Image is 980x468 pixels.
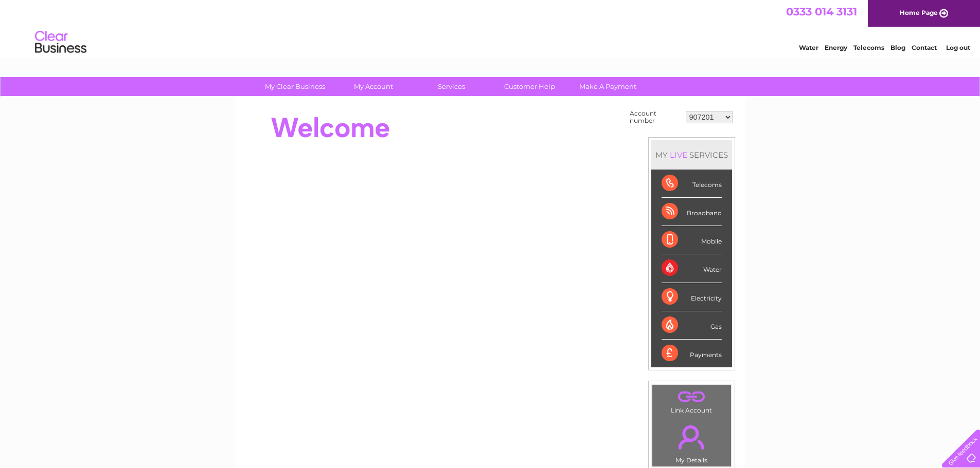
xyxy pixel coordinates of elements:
div: Broadband [662,198,722,226]
img: logo.png [34,27,87,58]
a: Contact [912,44,937,51]
div: Payments [662,340,722,367]
td: My Details [652,417,732,467]
a: 0333 014 3131 [786,5,857,18]
div: Telecoms [662,170,722,198]
a: Water [799,44,818,51]
a: My Clear Business [253,77,337,96]
div: Electricity [662,283,722,311]
div: Gas [662,311,722,340]
a: Log out [946,44,970,51]
div: Clear Business is a trading name of Verastar Limited (registered in [GEOGRAPHIC_DATA] No. 3667643... [247,6,734,50]
div: MY SERVICES [651,140,732,170]
a: My Account [331,77,416,96]
div: Water [662,254,722,283]
a: Customer Help [487,77,572,96]
div: LIVE [668,150,689,160]
td: Link Account [652,384,732,417]
a: Make A Payment [565,77,650,96]
a: . [655,419,728,455]
a: Telecoms [853,44,884,51]
a: Blog [890,44,905,51]
div: Mobile [662,226,722,254]
a: . [655,387,728,405]
a: Services [409,77,494,96]
a: Energy [825,44,847,51]
td: Account number [627,107,683,127]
